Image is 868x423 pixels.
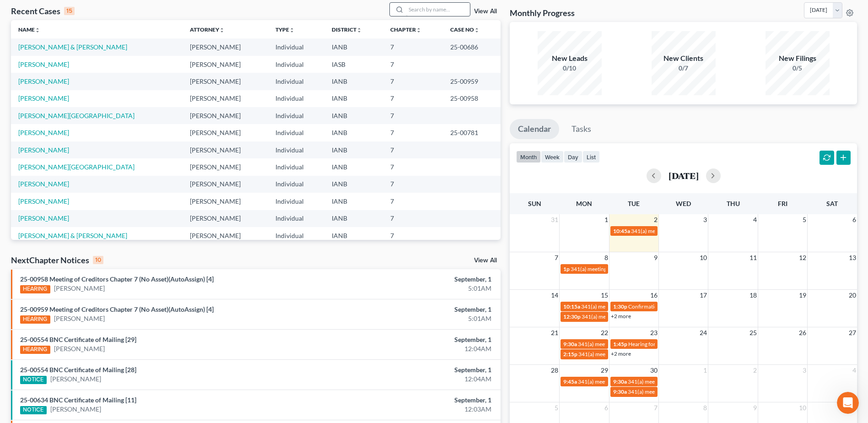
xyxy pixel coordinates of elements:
[613,378,627,385] span: 9:30a
[18,60,69,68] a: [PERSON_NAME]
[474,257,497,264] a: View All
[268,38,324,55] td: Individual
[356,27,362,33] i: unfold_more
[550,290,559,301] span: 14
[628,303,732,310] span: Confirmation hearing for [PERSON_NAME]
[18,180,69,188] a: [PERSON_NAME]
[604,402,609,413] span: 6
[578,378,666,385] span: 341(a) meeting for [PERSON_NAME]
[18,112,135,119] a: [PERSON_NAME][GEOGRAPHIC_DATA]
[383,141,443,158] td: 7
[613,388,627,395] span: 9:30a
[541,151,564,163] button: week
[68,78,95,85] b: [DATE],
[383,90,443,107] td: 7
[578,351,667,358] span: 341(a) meeting for [PERSON_NAME]
[183,38,268,55] td: [PERSON_NAME]
[20,376,47,384] div: NOTICE
[324,176,383,193] td: IANB
[516,151,541,163] button: month
[268,90,324,107] td: Individual
[18,26,40,33] a: Nameunfold_more
[18,146,69,154] a: [PERSON_NAME]
[563,303,580,310] span: 10:15a
[324,56,383,73] td: IASB
[510,7,575,18] h3: Monthly Progress
[474,8,497,15] a: View All
[383,210,443,227] td: 7
[550,214,559,225] span: 31
[58,300,65,307] button: Start recording
[44,11,63,21] p: Active
[183,158,268,175] td: [PERSON_NAME]
[563,378,577,385] span: 9:45a
[653,402,658,413] span: 7
[161,4,177,20] div: Close
[18,129,69,136] a: [PERSON_NAME]
[611,350,631,357] a: +2 more
[837,392,859,414] iframe: Intercom live chat
[649,290,658,301] span: 16
[18,77,69,85] a: [PERSON_NAME]
[600,327,609,338] span: 22
[798,252,807,263] span: 12
[7,72,150,186] div: In observance of[DATE],the NextChapter team will be out of office on[DATE]. Our team will be unav...
[340,275,491,284] div: September, 1
[324,124,383,141] td: IANB
[653,252,658,263] span: 9
[183,193,268,210] td: [PERSON_NAME]
[50,374,101,384] a: [PERSON_NAME]
[183,56,268,73] td: [PERSON_NAME]
[340,305,491,314] div: September, 1
[802,365,807,376] span: 3
[416,27,421,33] i: unfold_more
[653,214,658,225] span: 2
[581,303,669,310] span: 341(a) meeting for [PERSON_NAME]
[20,366,136,374] a: 25-00554 BNC Certificate of Mailing [28]
[340,396,491,405] div: September, 1
[611,313,631,320] a: +2 more
[649,327,658,338] span: 23
[268,176,324,193] td: Individual
[268,56,324,73] td: Individual
[510,119,559,139] a: Calendar
[852,214,857,225] span: 6
[324,107,383,124] td: IANB
[383,124,443,141] td: 7
[93,256,103,264] div: 10
[798,402,807,413] span: 10
[528,200,541,207] span: Sun
[749,327,758,338] span: 25
[826,200,838,207] span: Sat
[157,296,172,311] button: Send a message…
[563,119,599,139] a: Tasks
[383,73,443,90] td: 7
[20,346,50,354] div: HEARING
[22,132,47,139] b: [DATE]
[582,313,670,320] span: 341(a) meeting for [PERSON_NAME]
[18,214,69,222] a: [PERSON_NAME]
[848,290,857,301] span: 20
[604,252,609,263] span: 8
[550,365,559,376] span: 28
[628,388,716,395] span: 341(a) meeting for [PERSON_NAME]
[443,38,501,55] td: 25-00686
[699,252,708,263] span: 10
[628,341,700,347] span: Hearing for [PERSON_NAME]
[18,94,69,102] a: [PERSON_NAME]
[798,290,807,301] span: 19
[15,188,86,194] div: [PERSON_NAME] • 1h ago
[576,200,592,207] span: Mon
[268,193,324,210] td: Individual
[406,3,470,16] input: Search by name...
[183,141,268,158] td: [PERSON_NAME]
[15,145,124,162] a: Help Center
[18,232,127,239] a: [PERSON_NAME] & [PERSON_NAME]
[652,64,716,73] div: 0/7
[18,197,69,205] a: [PERSON_NAME]
[563,351,577,358] span: 2:15p
[20,406,47,414] div: NOTICE
[275,26,295,33] a: Typeunfold_more
[54,284,105,293] a: [PERSON_NAME]
[450,26,480,33] a: Case Nounfold_more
